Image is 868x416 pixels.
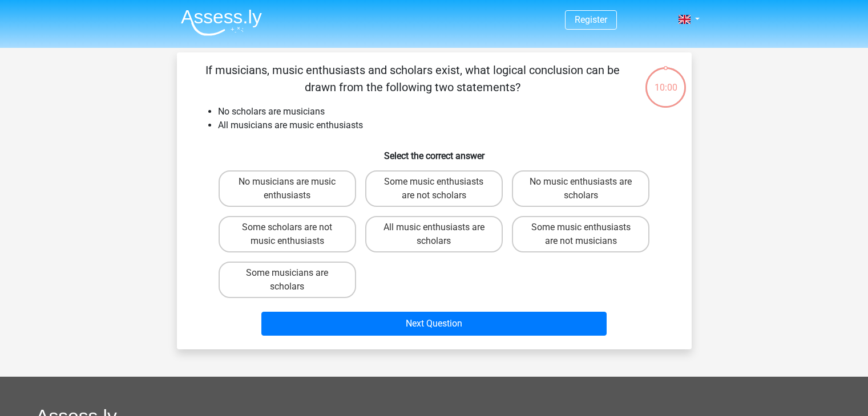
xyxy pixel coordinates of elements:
[365,216,503,252] label: All music enthusiasts are scholars
[219,216,356,252] label: Some scholars are not music enthusiasts
[575,14,607,25] a: Register
[644,66,687,95] div: 10:00
[512,216,649,252] label: Some music enthusiasts are not musicians
[219,170,356,207] label: No musicians are music enthusiasts
[218,105,673,119] li: No scholars are musicians
[195,62,631,96] p: If musicians, music enthusiasts and scholars exist, what logical conclusion can be drawn from the...
[365,170,503,207] label: Some music enthusiasts are not scholars
[261,312,607,336] button: Next Question
[181,9,262,36] img: Assessly
[219,262,356,298] label: Some musicians are scholars
[195,141,673,161] h6: Select the correct answer
[218,119,673,132] li: All musicians are music enthusiasts
[512,170,649,207] label: No music enthusiasts are scholars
